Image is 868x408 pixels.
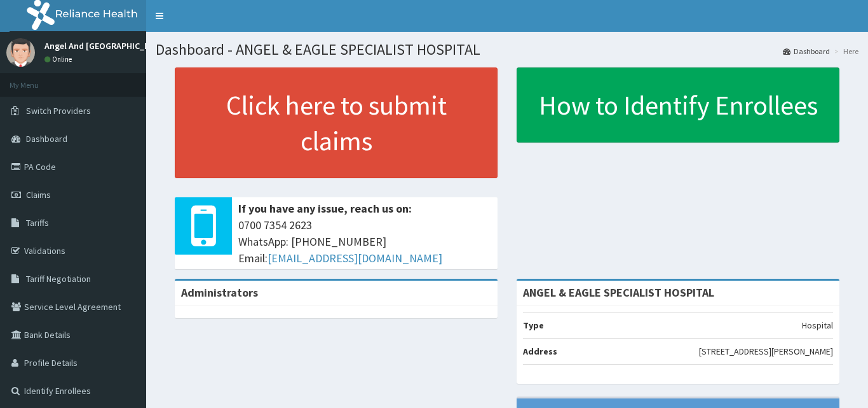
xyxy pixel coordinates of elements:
[523,285,714,300] strong: ANGEL & EAGLE SPECIALIST HOSPITAL
[238,217,491,266] span: 0700 7354 2623 WhatsApp: [PHONE_NUMBER] Email:
[181,285,258,300] b: Administrators
[831,46,858,57] li: Here
[268,251,442,265] a: [EMAIL_ADDRESS][DOMAIN_NAME]
[523,346,557,357] b: Address
[517,67,839,143] a: How to Identify Enrollees
[783,46,830,57] a: Dashboard
[156,41,858,58] h1: Dashboard - ANGEL & EAGLE SPECIALIST HOSPITAL
[238,201,412,216] b: If you have any issue, reach us on:
[44,55,75,64] a: Online
[6,38,35,67] img: User Image
[26,217,49,229] span: Tariffs
[26,133,67,144] span: Dashboard
[44,41,168,50] p: Angel And [GEOGRAPHIC_DATA]
[175,67,498,178] a: Click here to submit claims
[802,319,833,332] p: Hospital
[26,105,91,116] span: Switch Providers
[699,345,833,358] p: [STREET_ADDRESS][PERSON_NAME]
[26,273,91,285] span: Tariff Negotiation
[523,320,544,331] b: Type
[26,189,51,200] span: Claims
